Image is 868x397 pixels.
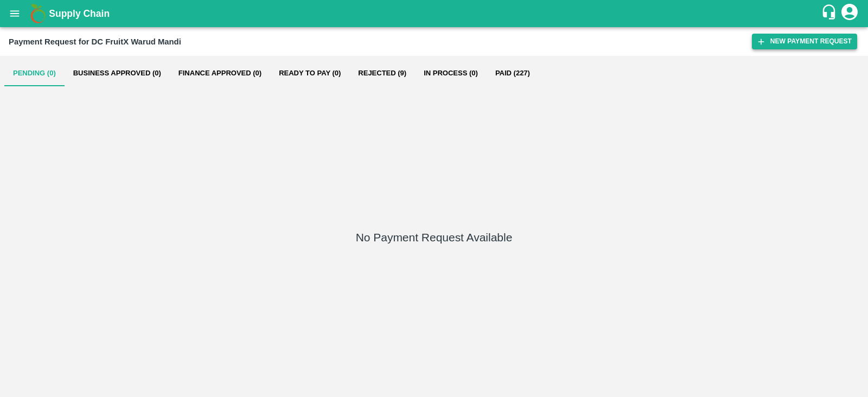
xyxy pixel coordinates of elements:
[65,60,170,86] button: Business Approved (0)
[9,37,181,46] b: Payment Request for DC FruitX Warud Mandi
[270,60,349,86] button: Ready To Pay (0)
[4,60,65,86] button: Pending (0)
[752,34,857,49] button: New Payment Request
[487,60,539,86] button: Paid (227)
[27,3,49,24] img: logo
[49,6,821,21] a: Supply Chain
[2,1,27,26] button: open drawer
[415,60,487,86] button: In Process (0)
[349,60,415,86] button: Rejected (9)
[840,2,859,25] div: account of current user
[170,60,270,86] button: Finance Approved (0)
[49,8,110,19] b: Supply Chain
[356,230,513,245] h5: No Payment Request Available
[821,4,840,23] div: customer-support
